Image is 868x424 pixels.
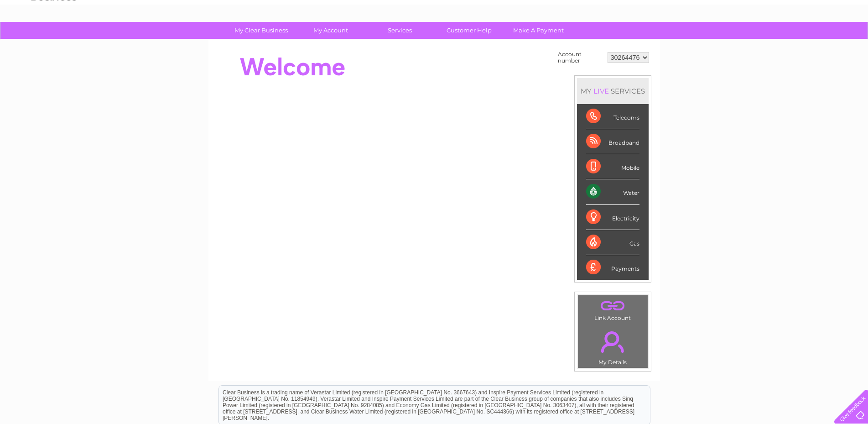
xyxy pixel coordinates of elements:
[362,22,437,39] a: Services
[807,39,830,46] a: Contact
[580,298,645,314] a: .
[586,205,639,230] div: Electricity
[696,5,759,16] a: 0333 014 3131
[31,24,77,52] img: logo.png
[586,154,639,179] div: Mobile
[730,39,750,46] a: Energy
[707,39,725,46] a: Water
[586,255,639,280] div: Payments
[219,5,650,44] div: Clear Business is a trading name of Verastar Limited (registered in [GEOGRAPHIC_DATA] No. 3667643...
[580,326,645,358] a: .
[586,104,639,129] div: Telecoms
[577,78,649,104] div: MY SERVICES
[223,22,299,39] a: My Clear Business
[501,22,576,39] a: Make A Payment
[577,295,648,324] td: Link Account
[592,87,611,95] div: LIVE
[431,22,507,39] a: Customer Help
[586,230,639,255] div: Gas
[293,22,368,39] a: My Account
[586,179,639,204] div: Water
[577,324,648,368] td: My Details
[838,39,859,46] a: Log out
[556,49,605,66] td: Account number
[756,39,783,46] a: Telecoms
[586,129,639,154] div: Broadband
[789,39,802,46] a: Blog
